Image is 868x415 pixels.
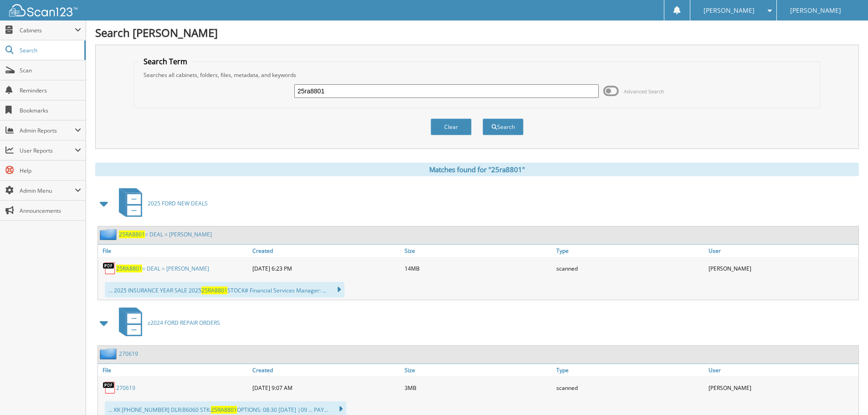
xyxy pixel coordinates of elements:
span: 2025 FORD NEW DEALS [148,200,208,207]
div: [DATE] 6:23 PM [250,259,402,277]
button: Clear [431,118,472,135]
legend: Search Term [139,56,192,67]
a: User [706,245,858,257]
a: Size [402,364,555,376]
span: Advanced Search [624,88,664,95]
button: Search [483,118,524,135]
a: Created [250,364,402,376]
span: 25RA8801 [211,406,237,414]
a: Type [554,245,706,257]
span: User Reports [20,147,75,154]
div: [PERSON_NAME] [706,259,858,277]
img: folder2.png [100,348,119,359]
a: 25RA8801= DEAL = [PERSON_NAME] [119,231,212,238]
a: File [98,245,250,257]
img: PDF.png [103,261,116,275]
a: Size [402,245,555,257]
h1: Search [PERSON_NAME] [95,25,859,40]
div: [DATE] 9:07 AM [250,379,402,397]
a: 25RA8801= DEAL = [PERSON_NAME] [116,265,209,272]
span: Cabinets [20,26,75,34]
span: Scan [20,67,81,74]
a: Type [554,364,706,376]
span: Search [20,46,80,54]
span: 25RA8801 [201,287,227,294]
a: User [706,364,858,376]
a: 270619 [116,384,135,392]
span: Admin Reports [20,127,75,134]
img: scan123-logo-white.svg [9,4,77,16]
a: z2024 FORD REPAIR ORDERS [113,305,220,341]
div: Matches found for "25ra8801" [95,163,859,176]
img: folder2.png [100,229,119,240]
span: [PERSON_NAME] [790,8,841,13]
div: scanned [554,259,706,277]
span: Reminders [20,87,81,94]
span: z2024 FORD REPAIR ORDERS [148,319,220,327]
div: Searches all cabinets, folders, files, metadata, and keywords [139,71,815,79]
a: File [98,364,250,376]
iframe: Chat Widget [822,371,868,415]
div: scanned [554,379,706,397]
span: Bookmarks [20,107,81,114]
div: [PERSON_NAME] [706,379,858,397]
span: Help [20,167,81,174]
div: ... 2025 INSURANCE YEAR SALE 2025 STOCK# Financial Services Manager: ... [105,282,344,297]
a: Created [250,245,402,257]
img: PDF.png [103,381,116,395]
a: 270619 [119,350,138,358]
div: 3MB [402,379,555,397]
a: 2025 FORD NEW DEALS [113,185,208,221]
div: 14MB [402,259,555,277]
span: Admin Menu [20,187,75,195]
span: Announcements [20,207,81,215]
span: 25RA8801 [116,265,142,272]
span: [PERSON_NAME] [704,8,755,13]
span: 25RA8801 [119,231,145,238]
